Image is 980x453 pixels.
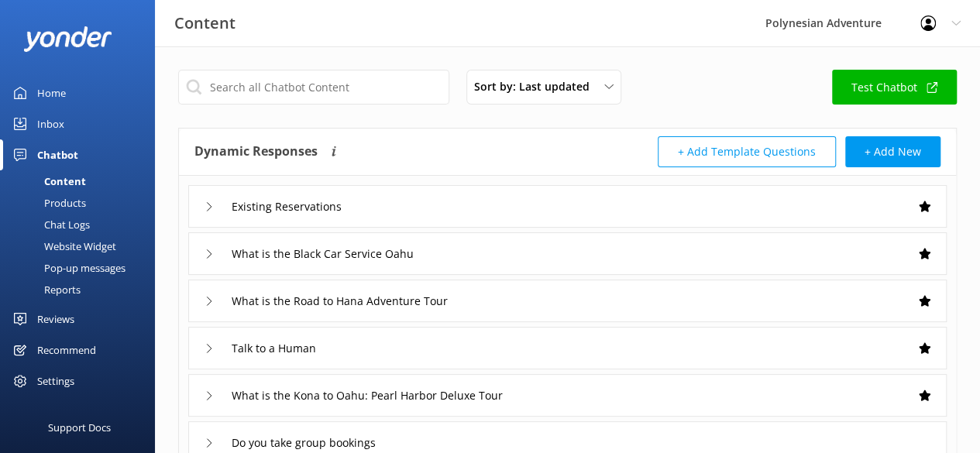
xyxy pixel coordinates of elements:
[9,257,155,279] a: Pop-up messages
[9,235,116,257] div: Website Widget
[37,108,64,139] div: Inbox
[194,136,318,167] h4: Dynamic Responses
[658,136,836,167] button: + Add Template Questions
[9,279,155,300] a: Reports
[37,77,66,108] div: Home
[9,170,86,192] div: Content
[178,70,449,105] input: Search all Chatbot Content
[37,365,74,396] div: Settings
[174,11,236,36] h3: Content
[9,214,90,235] div: Chat Logs
[48,412,111,443] div: Support Docs
[845,136,940,167] button: + Add New
[9,170,155,192] a: Content
[9,192,155,214] a: Products
[832,70,957,105] a: Test Chatbot
[9,257,126,279] div: Pop-up messages
[37,139,78,170] div: Chatbot
[9,279,81,300] div: Reports
[9,192,86,214] div: Products
[37,304,74,335] div: Reviews
[9,235,155,257] a: Website Widget
[9,214,155,235] a: Chat Logs
[37,335,96,365] div: Recommend
[23,26,112,52] img: yonder-white-logo.png
[474,78,599,95] span: Sort by: Last updated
